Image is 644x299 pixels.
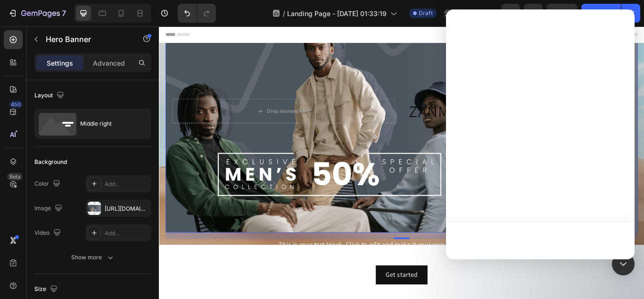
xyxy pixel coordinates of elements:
[546,4,578,23] button: Save
[34,202,64,215] div: Image
[419,9,433,17] span: Draft
[80,113,138,135] div: Middle right
[34,89,66,102] div: Layout
[9,101,23,108] div: 450
[159,26,644,299] iframe: Design area
[7,173,23,180] div: Beta
[93,58,125,68] p: Advanced
[612,253,635,275] div: Open Intercom Messenger
[287,9,387,18] span: Landing Page - [DATE] 01:33:19
[446,9,635,259] iframe: Intercom live chat
[46,34,126,45] p: Hero Banner
[105,180,149,188] div: Add...
[105,229,149,238] div: Add...
[47,58,73,68] p: Settings
[581,4,621,23] button: Publish
[34,283,59,296] div: Size
[126,95,176,103] div: Drop element here
[34,227,63,239] div: Video
[264,284,302,295] div: Get started
[34,158,67,166] div: Background
[34,178,62,190] div: Color
[8,248,558,271] div: Rich Text Editor. Editing area: main
[8,249,557,270] p: This is your text block. Click to edit and make it your own. Share your product's story or servic...
[71,253,115,262] div: Show more
[589,9,613,18] div: Publish
[291,87,550,110] p: ZANMI CREATION
[105,205,149,213] div: [URL][DOMAIN_NAME]
[4,4,70,23] button: 7
[34,249,151,266] button: Show more
[178,4,216,23] div: Undo/Redo
[283,9,285,18] span: /
[62,8,66,19] p: 7
[290,86,551,111] h2: Rich Text Editor. Editing area: main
